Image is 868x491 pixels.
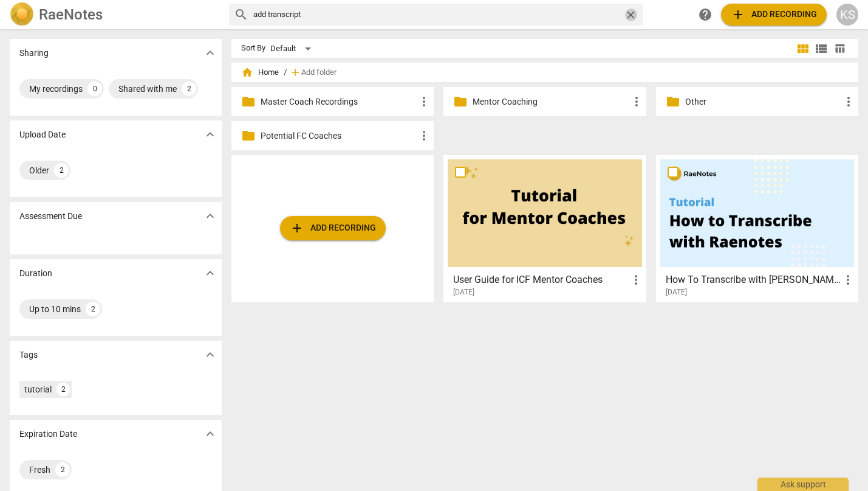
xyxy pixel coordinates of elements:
span: folder [453,94,468,109]
a: Help [694,4,716,26]
span: add [289,66,301,78]
span: Add recording [290,221,376,235]
span: expand_more [203,209,217,223]
span: more_vert [841,94,856,109]
span: expand_more [203,347,217,362]
span: expand_more [203,427,217,441]
a: User Guide for ICF Mentor Coaches[DATE] [448,159,641,297]
p: Expiration Date [19,428,77,441]
p: Tags [19,349,38,361]
span: close [624,9,637,21]
span: add [290,221,304,235]
span: more_vert [841,273,855,287]
p: Other [685,96,841,108]
div: 2 [56,383,70,396]
button: Upload [280,216,386,240]
span: Add folder [301,68,337,77]
div: My recordings [29,83,83,95]
span: / [284,68,287,77]
span: folder [241,94,256,109]
div: Fresh [29,464,50,476]
p: Potential FC Coaches [261,130,417,142]
div: 0 [87,82,102,96]
span: more_vert [629,94,644,109]
button: Show more [201,207,219,225]
input: Search [253,5,620,24]
div: Shared with me [118,83,177,95]
span: expand_more [203,127,217,142]
button: KS [836,4,858,26]
a: LogoRaeNotes [10,2,219,27]
span: view_list [814,41,829,56]
span: expand_more [203,46,217,60]
span: home [241,66,253,78]
span: folder [241,128,256,143]
span: more_vert [629,273,643,287]
div: Up to 10 mins [29,303,81,315]
p: Master Coach Recordings [261,96,417,108]
span: help [698,7,713,22]
span: expand_more [203,266,217,280]
div: Older [29,164,49,176]
p: Upload Date [19,128,66,141]
p: Sharing [19,47,49,60]
h3: How To Transcribe with RaeNotes [666,273,841,287]
div: 2 [182,82,196,96]
span: view_module [796,41,810,56]
h3: User Guide for ICF Mentor Coaches [453,273,628,287]
span: [DATE] [666,287,687,298]
span: table_chart [834,43,846,54]
img: Logo [10,2,34,27]
span: add [731,7,745,22]
p: Mentor Coaching [473,96,629,108]
div: 2 [86,302,100,316]
span: [DATE] [453,287,474,298]
span: more_vert [417,94,431,109]
div: 2 [55,462,70,477]
span: Home [241,66,279,78]
a: How To Transcribe with [PERSON_NAME][DATE] [660,159,854,297]
span: Add recording [731,7,817,22]
h2: RaeNotes [39,6,103,23]
div: Ask support [757,478,849,491]
button: Show more [201,264,219,282]
button: Show more [201,44,219,62]
button: List view [812,40,830,58]
div: Default [270,39,315,58]
div: tutorial [24,383,52,395]
button: Show more [201,425,219,443]
p: Duration [19,267,52,280]
button: Show more [201,346,219,364]
span: folder [666,94,680,109]
div: Sort By [241,44,265,53]
span: search [234,7,248,22]
button: Show more [201,125,219,144]
button: Table view [830,40,849,58]
span: more_vert [417,128,431,143]
p: Assessment Due [19,210,82,223]
button: Upload [721,4,827,26]
div: 2 [54,163,69,178]
button: Tile view [794,40,812,58]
